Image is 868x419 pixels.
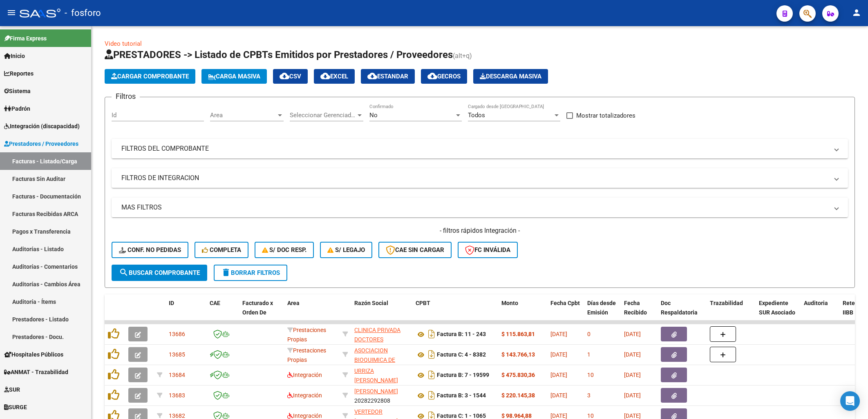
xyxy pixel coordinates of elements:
mat-icon: delete [221,267,231,277]
span: (alt+q) [453,52,472,60]
datatable-header-cell: Expediente SUR Asociado [756,294,801,330]
span: 13686 [169,331,185,337]
span: [DATE] [624,372,641,378]
span: Estandar [367,73,408,80]
button: CAE SIN CARGAR [378,242,452,258]
mat-icon: menu [7,8,16,18]
span: Integración (discapacidad) [4,122,80,131]
span: CAE [210,300,220,306]
span: Seleccionar Gerenciador [290,111,356,119]
span: 13684 [169,372,185,378]
span: CLINICA PRIVADA DOCTORES [PERSON_NAME] S A [354,327,407,352]
button: Gecros [421,69,467,84]
mat-icon: search [119,267,129,277]
span: Cargar Comprobante [111,73,189,80]
span: [DATE] [624,331,641,337]
span: Area [210,111,276,119]
span: FC Inválida [465,246,510,254]
span: [DATE] [624,351,641,358]
span: Integración [287,392,322,399]
mat-panel-title: FILTROS DEL COMPROBANTE [121,144,828,153]
span: Prestadores / Proveedores [4,139,78,148]
span: SURGE [4,403,27,412]
span: Conf. no pedidas [119,246,181,254]
span: S/ legajo [327,246,365,254]
span: [DATE] [550,392,567,399]
span: ANMAT - Trazabilidad [4,368,68,377]
span: Fecha Cpbt [550,300,580,306]
datatable-header-cell: Fecha Cpbt [547,294,584,330]
strong: Factura B: 11 - 243 [437,331,486,338]
span: - fosforo [65,4,101,22]
span: Facturado x Orden De [242,300,273,316]
mat-panel-title: FILTROS DE INTEGRACION [121,174,828,183]
mat-icon: cloud_download [367,71,377,81]
mat-panel-title: MAS FILTROS [121,203,828,212]
span: Doc Respaldatoria [661,300,698,316]
span: 0 [587,331,591,337]
span: Descarga Masiva [480,73,541,80]
datatable-header-cell: Trazabilidad [707,294,756,330]
mat-icon: cloud_download [427,71,437,81]
span: 13683 [169,392,185,399]
span: EXCEL [320,73,348,80]
span: 10 [587,412,594,419]
datatable-header-cell: CPBT [412,294,498,330]
span: Días desde Emisión [587,300,616,316]
button: CSV [273,69,308,84]
span: ID [169,300,174,306]
datatable-header-cell: Monto [498,294,547,330]
span: Integración [287,372,322,378]
span: [DATE] [624,412,641,419]
span: Mostrar totalizadores [576,111,635,120]
datatable-header-cell: Días desde Emisión [584,294,621,330]
span: Prestaciones Propias [287,327,326,343]
button: Buscar Comprobante [112,265,207,281]
button: S/ legajo [320,242,372,258]
a: Video tutorial [105,40,142,47]
datatable-header-cell: ID [166,294,206,330]
button: S/ Doc Resp. [255,242,314,258]
h4: - filtros rápidos Integración - [112,226,848,235]
span: Borrar Filtros [221,269,280,276]
app-download-masive: Descarga masiva de comprobantes (adjuntos) [473,69,548,84]
span: CAE SIN CARGAR [386,246,444,254]
span: Expediente SUR Asociado [759,300,795,316]
span: Gecros [427,73,461,80]
span: [DATE] [550,372,567,378]
mat-icon: person [852,8,861,18]
strong: Factura C: 4 - 8382 [437,352,486,358]
button: FC Inválida [458,242,518,258]
mat-icon: cloud_download [280,71,289,81]
datatable-header-cell: CAE [206,294,239,330]
button: EXCEL [314,69,355,84]
button: Conf. no pedidas [112,242,188,258]
strong: Factura B: 3 - 1544 [437,392,486,399]
mat-icon: cloud_download [320,71,330,81]
span: 13682 [169,412,185,419]
span: Hospitales Públicos [4,350,63,359]
i: Descargar documento [426,328,437,341]
span: Completa [202,246,241,254]
h3: Filtros [112,91,140,102]
span: CSV [280,73,301,80]
datatable-header-cell: Facturado x Orden De [239,294,284,330]
strong: $ 220.145,38 [501,392,535,399]
datatable-header-cell: Auditoria [801,294,839,330]
div: 20282292808 [354,387,409,404]
span: Reportes [4,69,34,78]
button: Completa [195,242,248,258]
button: Carga Masiva [201,69,267,84]
button: Descarga Masiva [473,69,548,84]
span: Trazabilidad [710,300,743,306]
span: Razón Social [354,300,388,306]
span: 10 [587,372,594,378]
span: Prestaciones Propias [287,347,326,363]
button: Estandar [361,69,415,84]
datatable-header-cell: Doc Respaldatoria [658,294,707,330]
span: Carga Masiva [208,73,260,80]
span: [DATE] [550,412,567,419]
span: Monto [501,300,518,306]
mat-expansion-panel-header: FILTROS DE INTEGRACION [112,168,848,188]
span: Area [287,300,300,306]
